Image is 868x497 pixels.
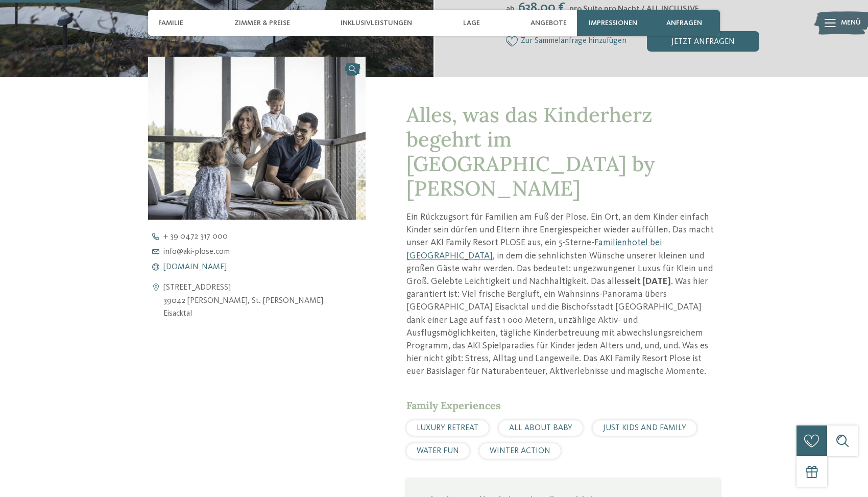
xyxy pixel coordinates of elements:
[569,5,699,13] span: pro Suite pro Nacht / ALL INCLUSIVE
[148,248,383,256] a: info@aki-plose.com
[406,211,720,378] p: Ein Rückzugsort für Familien am Fuß der Plose. Ein Ort, an dem Kinder einfach Kinder sein dürfen ...
[417,424,478,432] span: LUXURY RETREAT
[521,37,626,46] span: Zur Sammelanfrage hinzufügen
[341,19,412,28] span: Inklusivleistungen
[506,5,515,13] span: ab
[509,424,572,432] span: ALL ABOUT BABY
[234,19,290,28] span: Zimmer & Preise
[406,238,662,260] a: Familienhotel bei [GEOGRAPHIC_DATA]
[603,424,686,432] span: JUST KIDS AND FAMILY
[589,19,637,28] span: Impressionen
[666,19,702,28] span: anfragen
[406,399,501,412] span: Family Experiences
[163,281,323,321] address: [STREET_ADDRESS] 39042 [PERSON_NAME], St. [PERSON_NAME] Eisacktal
[625,277,671,286] strong: seit [DATE]
[417,447,459,455] span: WATER FUN
[148,57,366,220] img: AKI: Alles, was das Kinderherz begehrt
[406,102,655,201] span: Alles, was das Kinderherz begehrt im [GEOGRAPHIC_DATA] by [PERSON_NAME]
[163,232,228,241] span: + 39 0472 317 000
[516,1,568,14] span: 638,00 €
[531,19,567,28] span: Angebote
[158,19,183,28] span: Familie
[163,248,230,256] span: info@ aki-plose. com
[490,447,550,455] span: WINTER ACTION
[163,263,227,271] span: [DOMAIN_NAME]
[463,19,480,28] span: Lage
[148,263,383,271] a: [DOMAIN_NAME]
[148,232,383,241] a: + 39 0472 317 000
[647,31,759,52] div: jetzt anfragen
